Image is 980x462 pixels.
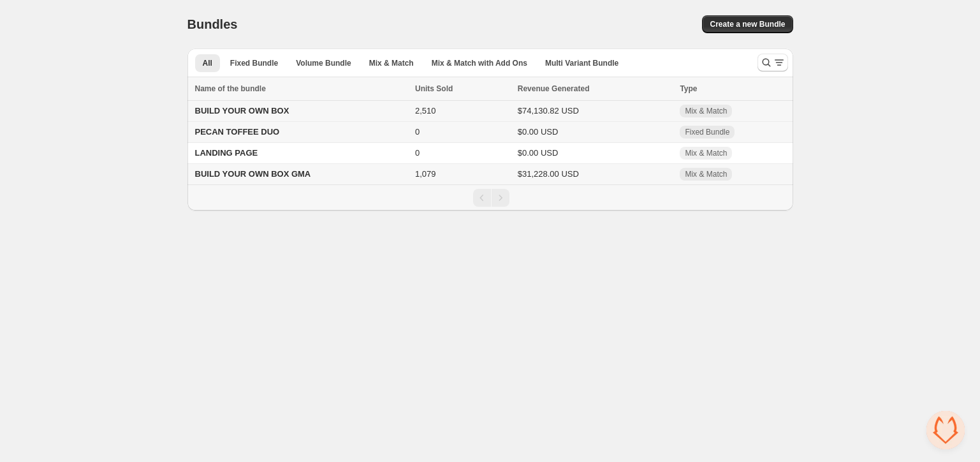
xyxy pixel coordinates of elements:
span: $0.00 USD [518,127,559,137]
div: Ouvrir le chat [926,411,965,449]
span: Fixed Bundle [230,58,278,68]
span: Mix & Match [685,106,727,116]
span: LANDING PAGE [195,148,258,158]
span: Mix & Match [685,169,727,179]
span: All [203,58,212,68]
h1: Bundles [187,17,238,32]
div: Name of the bundle [195,82,408,95]
span: Volume Bundle [296,58,351,68]
span: 0 [415,127,420,137]
span: Revenue Generated [518,82,590,95]
span: Fixed Bundle [685,127,729,137]
span: $31,228.00 USD [518,169,579,179]
span: Mix & Match [369,58,414,68]
button: Create a new Bundle [702,15,793,33]
button: Units Sold [415,82,465,95]
div: Type [680,82,785,95]
nav: Pagination [187,184,793,211]
span: Multi Variant Bundle [545,58,618,68]
span: 0 [415,148,420,158]
span: 2,510 [415,106,436,115]
span: $0.00 USD [518,148,559,158]
span: BUILD YOUR OWN BOX GMA [195,169,311,179]
button: Revenue Generated [518,82,603,95]
span: BUILD YOUR OWN BOX [195,106,289,115]
span: 1,079 [415,169,436,179]
span: Create a new Bundle [710,19,785,29]
span: Mix & Match with Add Ons [432,58,527,68]
span: Mix & Match [685,148,727,158]
span: $74,130.82 USD [518,106,579,115]
span: Units Sold [415,82,453,95]
span: PECAN TOFFEE DUO [195,127,280,137]
button: Search and filter results [757,54,788,71]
